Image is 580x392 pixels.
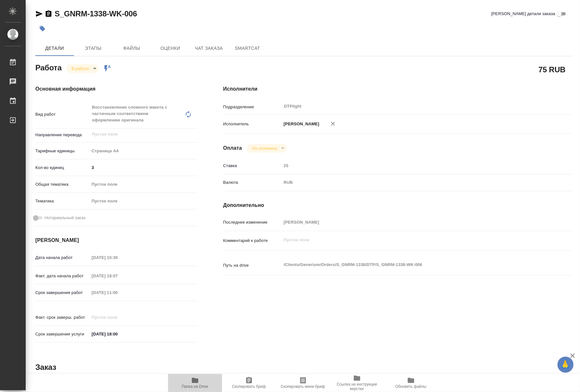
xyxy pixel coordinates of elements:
[35,290,89,296] p: Срок завершения работ
[70,66,91,71] button: В работе
[334,382,380,391] span: Ссылка на инструкции верстки
[223,179,281,186] p: Валюта
[326,117,340,131] button: Удалить исполнителя
[168,374,222,392] button: Папка на Drive
[92,198,190,204] div: Пустое поле
[223,219,281,226] p: Последнее изменение
[384,374,438,392] button: Обновить файлы
[281,218,544,227] input: Пустое поле
[395,384,426,389] span: Обновить файлы
[35,331,89,337] p: Срок завершения услуги
[89,146,197,156] div: Страница А4
[35,132,89,138] p: Направление перевода
[35,236,197,244] h4: [PERSON_NAME]
[92,181,190,188] div: Пустое поле
[67,64,99,73] div: В работе
[91,130,182,138] input: Пустое поле
[247,144,287,153] div: В работе
[89,163,197,172] input: ✎ Введи что-нибудь
[250,146,279,151] button: Не оплачена
[281,161,544,170] input: Пустое поле
[223,237,281,244] p: Комментарий к работе
[89,288,146,297] input: Пустое поле
[223,121,281,127] p: Исполнитель
[35,198,89,204] p: Тематика
[232,44,263,52] span: SmartCat
[35,148,89,154] p: Тарифные единицы
[35,61,62,73] h2: Работа
[539,64,566,75] h2: 75 RUB
[35,181,89,188] p: Общая тематика
[223,163,281,169] p: Ставка
[281,177,544,188] div: RUB
[223,144,242,152] h4: Оплата
[35,22,49,36] button: Добавить тэг
[281,259,544,270] textarea: /Clients/Generium/Orders/S_GNRM-1338/DTP/S_GNRM-1338-WK-006
[89,271,146,281] input: Пустое поле
[55,9,137,18] a: S_GNRM-1338-WK-006
[116,44,147,52] span: Файлы
[222,374,276,392] button: Скопировать бриф
[89,313,146,322] input: Пустое поле
[155,44,186,52] span: Оценки
[89,179,197,190] div: Пустое поле
[35,85,197,93] h4: Основная информация
[276,374,330,392] button: Скопировать мини-бриф
[35,314,89,321] p: Факт. срок заверш. работ
[223,262,281,269] p: Путь на drive
[89,329,146,339] input: ✎ Введи что-нибудь
[35,254,89,261] p: Дата начала работ
[223,104,281,110] p: Подразделение
[182,384,208,389] span: Папка на Drive
[223,201,573,209] h4: Дополнительно
[89,253,146,262] input: Пустое поле
[560,358,571,371] span: 🙏
[45,215,85,221] span: Нотариальный заказ
[223,85,573,93] h4: Исполнители
[78,44,109,52] span: Этапы
[35,362,56,372] h2: Заказ
[35,273,89,279] p: Факт. дата начала работ
[281,384,325,389] span: Скопировать мини-бриф
[89,196,197,207] div: Пустое поле
[35,111,89,118] p: Вид работ
[39,44,70,52] span: Детали
[491,11,555,17] span: [PERSON_NAME] детали заказа
[45,10,52,18] button: Скопировать ссылку
[330,374,384,392] button: Ссылка на инструкции верстки
[35,10,43,18] button: Скопировать ссылку для ЯМессенджера
[558,357,574,373] button: 🙏
[193,44,224,52] span: Чат заказа
[232,384,266,389] span: Скопировать бриф
[281,121,319,127] p: [PERSON_NAME]
[35,165,89,171] p: Кол-во единиц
